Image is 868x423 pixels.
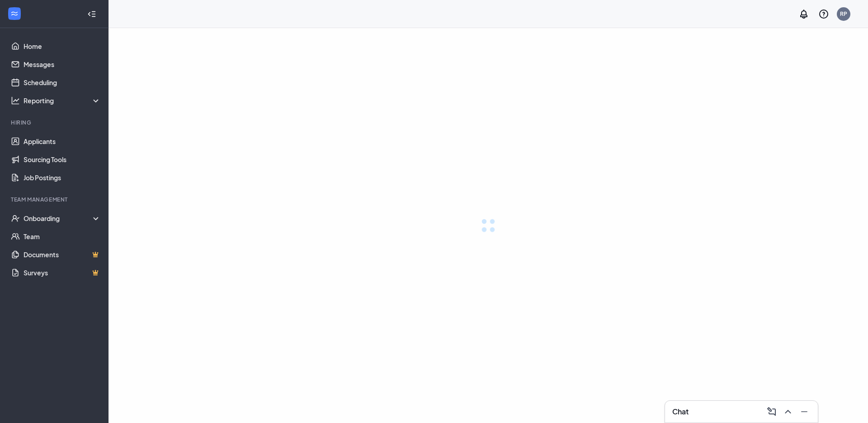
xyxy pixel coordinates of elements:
[24,132,101,150] a: Applicants
[10,9,19,18] svg: WorkstreamLogo
[780,404,794,419] button: ChevronUp
[24,150,101,168] a: Sourcing Tools
[818,9,829,19] svg: QuestionInfo
[796,404,811,419] button: Minimize
[24,37,101,55] a: Home
[11,214,20,223] svg: UserCheck
[24,214,101,223] div: Onboarding
[24,55,101,73] a: Messages
[24,96,101,105] div: Reporting
[799,406,810,417] svg: Minimize
[24,227,101,245] a: Team
[24,73,101,91] a: Scheduling
[840,10,847,18] div: RP
[11,119,99,126] div: Hiring
[87,10,96,19] svg: Collapse
[672,407,689,417] h3: Chat
[783,406,793,417] svg: ChevronUp
[766,406,777,417] svg: ComposeMessage
[798,9,809,19] svg: Notifications
[11,196,99,203] div: Team Management
[24,168,101,187] a: Job Postings
[24,245,101,264] a: DocumentsCrown
[764,404,778,419] button: ComposeMessage
[11,96,20,105] svg: Analysis
[24,264,101,282] a: SurveysCrown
